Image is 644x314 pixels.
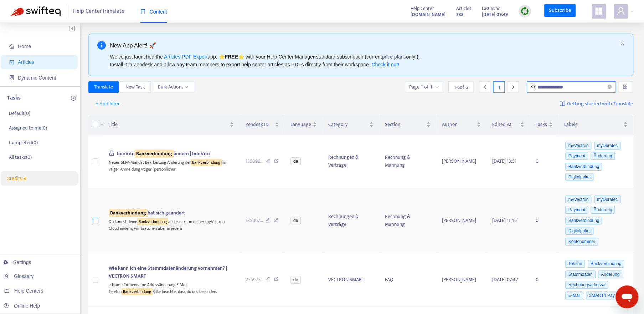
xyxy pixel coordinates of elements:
[565,292,583,299] span: E-Mail
[564,121,622,128] span: Labels
[18,59,34,65] span: Articles
[382,54,406,60] a: price plans
[486,115,530,135] th: Edited At
[492,121,519,128] span: Edited At
[9,124,47,132] p: Assigned to me ( 0 )
[442,121,475,128] span: Author
[245,121,273,128] span: Zendesk ID
[120,81,151,93] button: New Task
[7,94,21,102] p: Tasks
[560,101,565,107] img: image-link
[71,96,76,101] span: plus-circle
[158,83,189,91] span: Bulk Actions
[371,62,399,67] a: Check it out!
[565,217,602,224] span: Bankverbindung
[323,253,379,307] td: VECTRON SMART
[379,188,437,253] td: Rechnung & Mahnung
[9,110,30,117] p: Default ( 0 )
[125,83,145,91] span: New Task
[598,270,622,278] span: Änderung
[245,276,263,284] span: 275927 ...
[620,41,624,45] span: close
[565,260,585,268] span: Telefon
[290,276,301,284] span: de
[290,217,301,224] span: de
[591,152,615,160] span: Änderung
[140,9,145,14] span: book
[530,188,558,253] td: 0
[290,121,311,128] span: Language
[482,11,508,19] strong: [DATE] 09:49
[565,238,598,245] span: Kontonummer
[492,216,517,224] span: [DATE] 11:45
[565,163,602,171] span: Bankverbindung
[135,150,174,158] sqkw: Bankverbindung
[379,253,437,307] td: FAQ
[137,218,168,225] sqkw: Bankverbindung
[290,157,301,165] span: de
[239,115,285,135] th: Zendesk ID
[456,5,471,12] span: Articles
[454,83,468,91] span: 1 - 6 of 6
[109,209,185,217] span: hat sich geändert
[531,85,536,90] span: search
[520,7,529,16] img: sync.dc5367851b00ba804db3.png
[88,81,119,93] button: Translate
[565,281,608,289] span: Rechnungsadresse
[109,280,234,295] div: .: Name Firmenname Adressänderung E-Mail Telefon Bitte beachte, dass du uns besonders
[436,135,486,188] td: [PERSON_NAME]
[109,217,234,232] div: Du kannst deine auch selbst in deiner myVectron Cloud ändern, wir brauchen aber in jedem
[245,157,263,165] span: 135096 ...
[436,115,486,135] th: Author
[530,115,558,135] th: Tasks
[591,206,615,214] span: Änderung
[328,121,368,128] span: Category
[140,9,167,15] span: Content
[109,158,234,172] div: Neues SEPA-Mandat Bearbeitung Änderung der im vtiger Anmeldung vtiger (persönlicher
[323,115,379,135] th: Category
[245,217,263,224] span: 135067 ...
[565,152,588,160] span: Payment
[18,75,56,81] span: Dynamic Content
[109,150,114,156] span: lock
[586,292,617,299] span: SMART4 Pay
[617,7,625,15] span: user
[110,41,618,50] div: New App Alert! 🚀
[117,150,210,158] span: bonVito ändern | bonVito
[560,98,633,110] a: Getting started with Translate
[565,142,591,150] span: myVectron
[544,4,576,17] a: Subscribe
[594,7,603,15] span: appstore
[11,6,61,16] img: Swifteq
[482,85,487,90] span: left
[103,115,240,135] th: Title
[185,85,189,89] span: down
[594,142,620,150] span: myDuratec
[110,53,618,69] div: We've just launched the app, ⭐ ⭐️ with your Help Center Manager standard subscription (current on...
[4,303,40,309] a: Online Help
[100,122,104,126] span: down
[588,260,624,268] span: Bankverbindung
[456,11,464,19] strong: 338
[14,288,43,294] span: Help Centers
[109,264,227,280] span: Wie kann ich eine Stammdatenänderung vornehmen? | VECTRON SMART
[225,54,238,60] b: FREE
[90,98,125,110] button: + Add filter
[510,85,515,90] span: right
[379,135,437,188] td: Rechnung & Mahnung
[4,259,31,265] a: Settings
[482,5,500,12] span: Last Sync
[594,196,620,203] span: myDuratec
[411,5,434,12] span: Help Center
[4,273,34,279] a: Glossary
[436,253,486,307] td: [PERSON_NAME]
[191,159,222,166] sqkw: Bankverbindung
[411,10,445,19] a: [DOMAIN_NAME]
[109,209,148,217] sqkw: Bankverbindung
[492,275,518,284] span: [DATE] 07:47
[109,121,228,128] span: Title
[385,121,425,128] span: Section
[97,41,106,50] span: info-circle
[530,135,558,188] td: 0
[18,44,31,49] span: Home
